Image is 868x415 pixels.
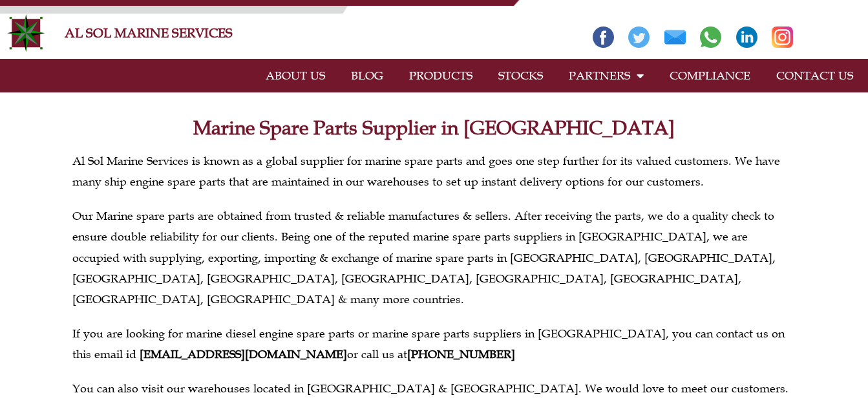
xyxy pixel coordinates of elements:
a: PARTNERS [556,61,657,90]
img: Alsolmarine-logo [6,14,45,52]
p: If you are looking for marine diesel engine spare parts or marine spare parts suppliers in [GEOGR... [72,323,796,365]
a: [EMAIL_ADDRESS][DOMAIN_NAME] [140,347,347,361]
p: You can also visit our warehouses located in [GEOGRAPHIC_DATA] & [GEOGRAPHIC_DATA]. We would love... [72,378,796,399]
a: [PHONE_NUMBER] [407,347,515,361]
a: AL SOL MARINE SERVICES [65,25,233,41]
a: ABOUT US [253,61,338,90]
a: STOCKS [485,61,556,90]
p: Al Sol Marine Services is known as a global supplier for marine spare parts and goes one step fur... [72,151,796,193]
a: PRODUCTS [396,61,485,90]
a: BLOG [338,61,396,90]
p: Our Marine spare parts are obtained from trusted & reliable manufactures & sellers. After receivi... [72,206,796,310]
a: COMPLIANCE [657,61,763,90]
h1: Marine Spare Parts Supplier in [GEOGRAPHIC_DATA] [72,118,796,138]
a: CONTACT US [763,61,866,90]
